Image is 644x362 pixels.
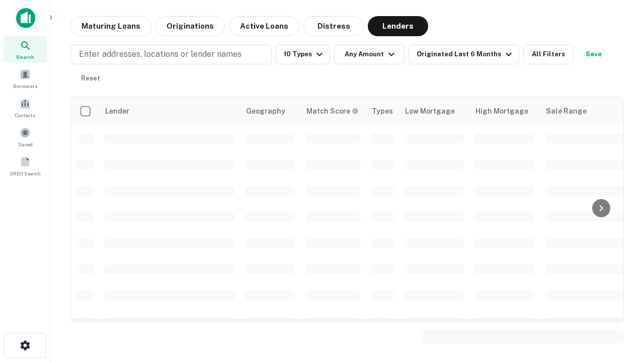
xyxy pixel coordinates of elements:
th: Sale Range [540,97,630,125]
th: Geography [240,97,300,125]
button: Originations [155,16,225,36]
button: Distress [303,16,364,36]
iframe: Chat Widget [594,249,644,298]
button: Originated Last 6 Months [409,44,519,64]
th: Capitalize uses an advanced AI algorithm to match your search with the best lender. The match sco... [300,97,366,125]
button: Save your search to get updates of matches that match your search criteria. [578,44,610,64]
a: SREO Search [3,152,47,179]
div: Low Mortgage [405,105,455,117]
button: Any Amount [334,44,405,64]
p: Enter addresses, locations or lender names [79,48,242,60]
button: Enter addresses, locations or lender names [70,44,272,64]
a: Borrowers [3,65,47,92]
span: SREO Search [10,169,41,177]
div: High Mortgage [475,105,528,117]
h6: Match Score [306,106,357,117]
a: Contacts [3,94,47,121]
th: Types [366,97,399,125]
span: Search [16,53,34,61]
div: Capitalize uses an advanced AI algorithm to match your search with the best lender. The match sco... [306,106,359,117]
th: Low Mortgage [399,97,469,125]
th: Lender [99,97,240,125]
button: All Filters [523,44,574,64]
button: Active Loans [229,16,299,36]
span: Contacts [15,111,35,119]
a: Search [3,36,47,63]
div: Types [372,105,393,117]
div: Sale Range [546,105,587,117]
div: Lender [105,105,129,117]
button: Reset [74,68,107,88]
th: High Mortgage [469,97,540,125]
img: capitalize-icon.png [16,8,35,28]
button: 10 Types [276,44,330,64]
a: Saved [3,123,47,150]
button: Maturing Loans [70,16,151,36]
div: Geography [246,105,285,117]
div: Originated Last 6 Months [417,48,515,60]
button: Lenders [368,16,428,36]
span: Saved [18,140,33,148]
span: Borrowers [13,82,37,90]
